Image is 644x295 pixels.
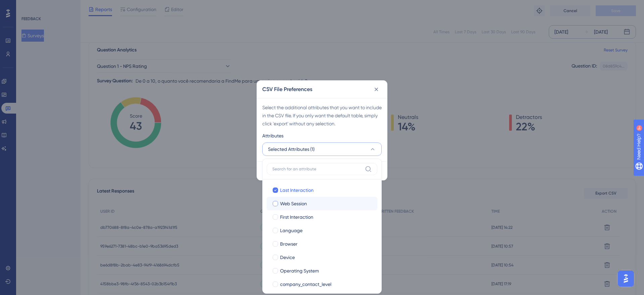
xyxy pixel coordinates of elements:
div: Select the additional attributes that you want to include in the CSV file. If you only want the d... [262,103,382,128]
input: Search for an attribute [272,166,362,172]
span: Device [280,253,295,261]
span: First Interaction [280,213,313,221]
span: Language [280,226,303,235]
iframe: UserGuiding AI Assistant Launcher [616,268,636,289]
span: Selected Attributes (1) [268,145,315,153]
span: Browser [280,240,298,248]
span: company_contact_level [280,280,331,288]
h2: CSV File Preferences [262,85,312,93]
div: 9+ [46,3,50,9]
span: Last Interaction [280,186,314,194]
span: Attributes [262,132,283,140]
span: Web Session [280,200,307,208]
span: Operating System [280,267,319,275]
span: Need Help? [16,2,42,10]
